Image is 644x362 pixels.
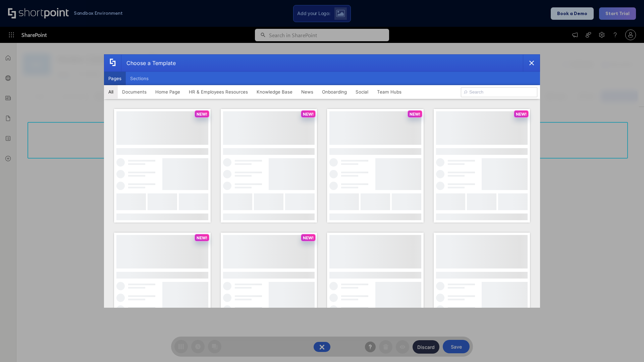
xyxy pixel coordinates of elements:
[461,87,537,97] input: Search
[410,112,420,117] p: NEW!
[252,85,297,99] button: Knowledge Base
[197,112,207,117] p: NEW!
[118,85,151,99] button: Documents
[610,330,644,362] iframe: Chat Widget
[318,85,351,99] button: Onboarding
[351,85,373,99] button: Social
[184,85,252,99] button: HR & Employees Resources
[126,72,153,85] button: Sections
[104,72,126,85] button: Pages
[197,235,207,240] p: NEW!
[303,112,314,117] p: NEW!
[373,85,406,99] button: Team Hubs
[104,54,540,308] div: template selector
[121,55,176,71] div: Choose a Template
[516,112,527,117] p: NEW!
[297,85,318,99] button: News
[151,85,184,99] button: Home Page
[104,85,118,99] button: All
[303,235,314,240] p: NEW!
